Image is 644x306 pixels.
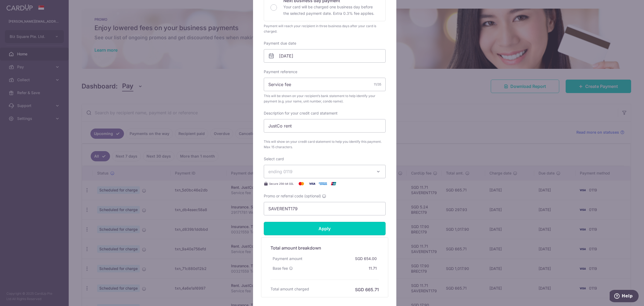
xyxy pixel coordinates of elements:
h6: Total amount charged [270,286,309,292]
label: Select card [264,156,284,162]
input: Apply [264,222,386,235]
span: ending 0119 [268,169,292,174]
img: American Express [317,180,328,187]
label: Payment reference [264,69,297,74]
img: Visa [307,180,317,187]
div: Payment will reach your recipient in three business days after your card is charged. [264,23,386,34]
div: SGD 654.00 [353,254,379,264]
label: Description for your credit card statement [264,111,338,116]
span: Promo or referral code (optional) [264,193,321,199]
iframe: Opens a widget where you can find more information [610,290,639,303]
div: 11.71 [367,264,379,273]
span: Base fee [273,266,288,271]
span: Secure 256-bit SSL [269,182,294,186]
h5: Total amount breakdown [270,245,379,251]
img: Mastercard [296,180,307,187]
label: Payment due date [264,41,296,46]
img: UnionPay [328,180,339,187]
button: ending 0119 [264,165,386,178]
span: This will show on your credit card statement to help you identify this payment. Max 15 characters. [264,139,386,150]
div: 11/35 [374,82,381,87]
h6: SGD 665.71 [355,286,379,293]
input: DD / MM / YYYY [264,49,386,63]
span: This will be shown on your recipient’s bank statement to help identify your payment (e.g. your na... [264,93,386,104]
div: Payment amount [270,254,305,264]
p: Your card will be charged one business day before the selected payment date. Extra 0.3% fee applies. [283,4,379,17]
